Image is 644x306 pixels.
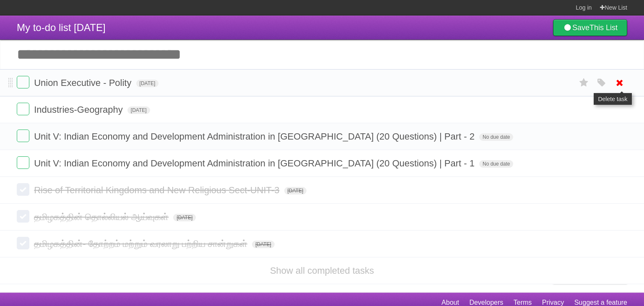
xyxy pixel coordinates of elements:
span: [DATE] [284,187,307,194]
span: No due date [479,160,513,168]
span: My to-do list [DATE] [17,22,106,33]
label: Done [17,210,29,223]
span: தமிழகத்தின்- தோற்றம் மற்றும் வரலாறு பற்றிய சான்றுகள் [34,239,249,249]
span: தமிழகத்தின் தொல்லியல் ஆய்வுகள் [34,212,171,222]
span: [DATE] [173,214,196,221]
span: No due date [479,133,513,141]
label: Done [17,76,29,88]
label: Done [17,183,29,196]
span: Unit V: Indian Economy and Development Administration in [GEOGRAPHIC_DATA] (20 Questions) | Part - 2 [34,131,477,142]
span: Industries-Geography [34,104,125,115]
span: [DATE] [136,80,159,87]
label: Done [17,237,29,249]
span: Union Executive - Polity [34,78,133,88]
a: Show all completed tasks [270,265,374,276]
span: [DATE] [127,106,150,114]
a: SaveThis List [553,19,627,36]
span: Rise of Territorial Kingdoms and New Religious Sect-UNIT-3 [34,185,281,195]
label: Done [17,156,29,169]
b: This List [589,23,618,32]
span: Unit V: Indian Economy and Development Administration in [GEOGRAPHIC_DATA] (20 Questions) | Part - 1 [34,158,477,169]
label: Done [17,130,29,142]
span: [DATE] [252,241,275,248]
label: Star task [576,76,592,90]
label: Done [17,103,29,115]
